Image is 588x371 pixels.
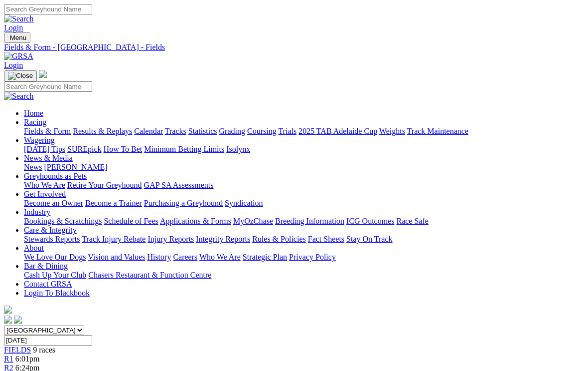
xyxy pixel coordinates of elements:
a: How To Bet [104,145,143,153]
a: Bar & Dining [24,262,68,270]
a: History [147,253,171,261]
a: About [24,244,44,252]
input: Search [4,81,92,92]
a: Become a Trainer [85,199,142,207]
a: Minimum Betting Limits [144,145,224,153]
a: We Love Our Dogs [24,253,86,261]
a: ICG Outcomes [346,217,394,225]
a: Privacy Policy [289,253,336,261]
img: logo-grsa-white.png [4,306,12,314]
a: Track Injury Rebate [82,235,146,243]
a: Login To Blackbook [24,289,90,297]
input: Select date [4,335,92,346]
a: GAP SA Assessments [144,181,214,189]
a: [PERSON_NAME] [44,163,107,171]
div: Industry [24,217,584,226]
a: Home [24,109,43,117]
a: 2025 TAB Adelaide Cup [298,127,377,135]
img: GRSA [4,52,33,61]
div: Wagering [24,145,584,154]
a: News [24,163,42,171]
a: Care & Integrity [24,226,77,234]
a: Retire Your Greyhound [67,181,142,189]
a: Industry [24,208,50,216]
a: Integrity Reports [196,235,250,243]
a: Weights [379,127,405,135]
a: Chasers Restaurant & Function Centre [88,271,211,279]
a: Who We Are [199,253,241,261]
img: facebook.svg [4,316,12,324]
a: Trials [278,127,296,135]
a: Strategic Plan [243,253,287,261]
button: Toggle navigation [4,70,37,81]
a: Contact GRSA [24,280,72,288]
a: Grading [219,127,245,135]
div: News & Media [24,163,584,172]
a: Become an Owner [24,199,83,207]
span: 9 races [33,346,55,354]
a: MyOzChase [233,217,273,225]
a: Breeding Information [275,217,344,225]
a: Isolynx [226,145,250,153]
a: Fields & Form - [GEOGRAPHIC_DATA] - Fields [4,43,584,52]
a: Applications & Forms [160,217,231,225]
a: Careers [173,253,197,261]
div: Bar & Dining [24,271,584,280]
a: Rules & Policies [252,235,306,243]
div: Care & Integrity [24,235,584,244]
a: Login [4,61,23,69]
a: Stewards Reports [24,235,80,243]
a: Get Involved [24,190,66,198]
a: Bookings & Scratchings [24,217,102,225]
a: FIELDS [4,346,31,354]
a: SUREpick [67,145,101,153]
a: Injury Reports [147,235,194,243]
a: Race Safe [396,217,428,225]
span: Menu [10,34,26,41]
div: About [24,253,584,262]
a: Coursing [247,127,277,135]
a: Tracks [165,127,186,135]
a: Stay On Track [346,235,392,243]
a: Track Maintenance [407,127,468,135]
div: Racing [24,127,584,136]
a: Fact Sheets [308,235,344,243]
img: Search [4,92,34,101]
a: Login [4,23,23,32]
a: Cash Up Your Club [24,271,86,279]
a: Calendar [134,127,163,135]
span: 6:01pm [15,355,40,363]
a: Schedule of Fees [104,217,158,225]
a: Vision and Values [88,253,145,261]
img: Close [8,72,33,80]
a: Results & Replays [73,127,132,135]
div: Get Involved [24,199,584,208]
a: Wagering [24,136,55,144]
a: Purchasing a Greyhound [144,199,223,207]
input: Search [4,4,92,14]
a: Fields & Form [24,127,71,135]
a: Statistics [188,127,217,135]
div: Greyhounds as Pets [24,181,584,190]
a: News & Media [24,154,73,162]
img: logo-grsa-white.png [39,70,47,78]
button: Toggle navigation [4,32,30,43]
img: twitter.svg [14,316,22,324]
a: Syndication [225,199,263,207]
a: [DATE] Tips [24,145,65,153]
img: Search [4,14,34,23]
a: R1 [4,355,13,363]
a: Racing [24,118,46,126]
a: Greyhounds as Pets [24,172,87,180]
a: Who We Are [24,181,65,189]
